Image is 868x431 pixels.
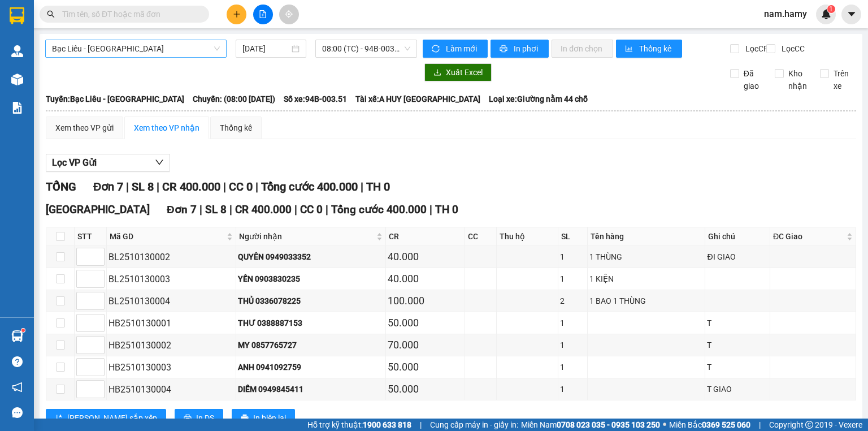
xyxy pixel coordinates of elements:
span: SL 8 [205,203,227,216]
div: 1 THÙNG [589,251,703,263]
span: | [223,180,226,193]
td: BL2510130004 [107,290,236,312]
button: file-add [253,5,273,24]
span: caret-down [847,9,857,19]
span: | [126,180,129,193]
div: 100.000 [388,293,463,309]
button: bar-chartThống kê [616,40,682,58]
div: 1 [560,383,585,395]
span: Người nhận [239,230,374,243]
button: sort-ascending[PERSON_NAME] sắp xếp [46,409,166,427]
th: Thu hộ [497,227,558,246]
span: 1 [829,5,833,13]
th: CR [386,227,465,246]
img: warehouse-icon [11,74,23,85]
span: Miền Bắc [669,419,750,431]
span: In phơi [514,42,540,55]
span: printer [184,414,192,423]
button: printerIn DS [175,409,223,427]
span: Đơn 7 [167,203,197,216]
span: ⚪️ [663,423,666,427]
div: Xem theo VP nhận [134,122,199,134]
span: nam.hamy [755,7,816,21]
div: ĐI GIAO [707,251,768,263]
div: BL2510130003 [108,272,234,286]
span: Làm mới [446,42,479,55]
span: In biên lai [253,412,286,424]
td: HB2510130004 [107,378,236,400]
sup: 1 [827,5,835,13]
div: T [707,317,768,329]
img: warehouse-icon [11,330,23,342]
div: BL2510130002 [108,250,234,264]
th: SL [558,227,588,246]
button: syncLàm mới [423,40,488,58]
span: [PERSON_NAME] sắp xếp [67,412,157,424]
span: Loại xe: Giường nằm 44 chỗ [489,93,588,105]
div: 50.000 [388,381,463,397]
span: aim [285,10,293,18]
span: bar-chart [625,45,635,54]
span: | [429,203,432,216]
strong: 1900 633 818 [363,420,411,429]
div: MY 0857765727 [238,339,383,351]
span: TH 0 [435,203,458,216]
span: | [361,180,363,193]
span: sync [432,45,441,54]
span: Tài xế: A HUY [GEOGRAPHIC_DATA] [355,93,480,105]
img: logo-vxr [10,7,24,24]
div: 1 BAO 1 THÙNG [589,295,703,307]
span: Cung cấp máy in - giấy in: [430,419,518,431]
sup: 1 [21,329,25,332]
div: HB2510130003 [108,360,234,374]
li: 995 [PERSON_NAME] [5,25,215,39]
div: 70.000 [388,337,463,353]
span: search [47,10,55,18]
div: 2 [560,295,585,307]
span: CR 400.000 [235,203,292,216]
div: 40.000 [388,271,463,287]
span: Tổng cước 400.000 [331,203,427,216]
button: aim [279,5,299,24]
span: CC 0 [300,203,323,216]
td: HB2510130003 [107,356,236,378]
span: Hỗ trợ kỹ thuật: [307,419,411,431]
span: TỔNG [46,180,76,193]
span: phone [65,41,74,50]
div: HB2510130002 [108,338,234,352]
div: BL2510130004 [108,294,234,308]
td: BL2510130003 [107,268,236,290]
th: Tên hàng [588,227,705,246]
span: down [155,158,164,167]
span: Đã giao [739,67,767,92]
th: CC [465,227,497,246]
div: 1 [560,273,585,285]
button: caret-down [841,5,861,24]
input: Tìm tên, số ĐT hoặc mã đơn [62,8,196,20]
strong: 0708 023 035 - 0935 103 250 [557,420,660,429]
span: | [325,203,328,216]
div: 1 [560,361,585,373]
span: 08:00 (TC) - 94B-003.51 [322,40,411,57]
input: 13/10/2025 [242,42,289,55]
span: Trên xe [829,67,857,92]
div: DIỄM 0949845411 [238,383,383,395]
span: copyright [805,421,813,429]
div: 40.000 [388,249,463,265]
button: printerIn phơi [491,40,549,58]
td: BL2510130002 [107,246,236,268]
div: 50.000 [388,315,463,331]
span: plus [233,10,241,18]
b: GỬI : Bến Xe Bạc Liêu [5,71,157,89]
div: Xem theo VP gửi [55,122,114,134]
span: CC 0 [229,180,253,193]
div: T [707,339,768,351]
button: printerIn biên lai [232,409,295,427]
span: question-circle [12,356,23,367]
div: QUYÊN 0949033352 [238,251,383,263]
span: ĐC Giao [773,230,844,243]
span: SL 8 [132,180,154,193]
div: 1 [560,251,585,263]
div: ANH 0941092759 [238,361,383,373]
div: 50.000 [388,359,463,375]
